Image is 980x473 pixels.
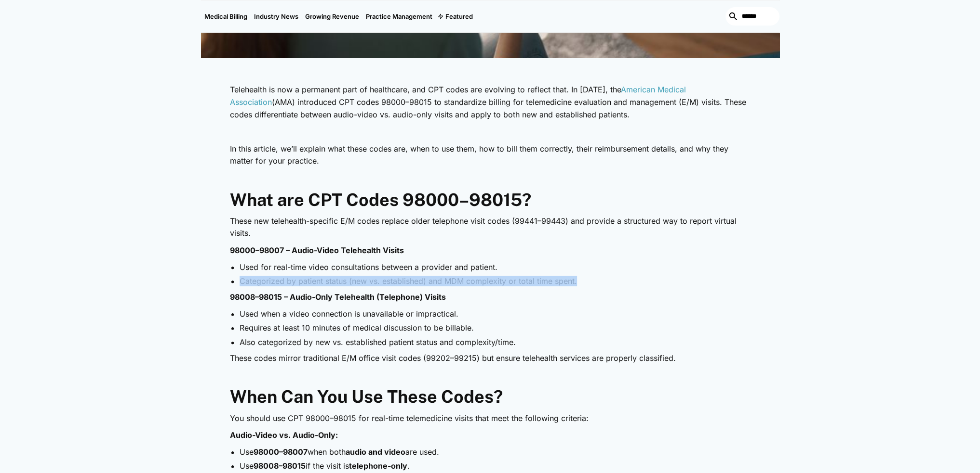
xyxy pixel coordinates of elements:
[240,262,751,272] li: Used for real-time video consultations between a provider and patient.
[230,85,686,107] a: American Medical Association
[436,0,476,32] div: Featured
[240,276,751,286] li: Categorized by patient status (new vs. established) and MDM complexity or total time spent.
[302,0,362,32] a: Growing Revenue
[240,322,751,333] li: Requires at least 10 minutes of medical discussion to be billable.
[230,352,751,365] p: These codes mirror traditional E/M office visit codes (99202–99215) but ensure telehealth service...
[230,386,503,407] strong: When Can You Use These Codes?
[240,337,751,347] li: Also categorized by new vs. established patient status and complexity/time.
[251,0,302,32] a: Industry News
[240,460,751,471] li: Use if the visit is .
[230,430,338,440] strong: Audio-Video vs. Audio-Only:
[240,308,751,319] li: Used when a video connection is unavailable or impractical.
[230,412,751,425] p: You should use CPT 98000–98015 for real-time telemedicine visits that meet the following criteria:
[230,215,751,240] p: These new telehealth-specific E/M codes replace older telephone visit codes (99441–99443) and pro...
[230,190,531,210] strong: What are CPT Codes 98000–98015?
[445,13,473,20] div: Featured
[230,292,446,302] strong: 98008–98015 – Audio-Only Telehealth (Telephone) Visits
[230,143,751,167] p: In this article, we’ll explain what these codes are, when to use them, how to bill them correctly...
[230,84,751,121] p: Telehealth is now a permanent part of healthcare, and CPT codes are evolving to reflect that. In ...
[254,461,306,471] strong: 98008–98015
[230,172,751,185] p: ‍
[240,447,751,457] li: Use when both are used.
[230,370,751,382] p: ‍
[362,0,436,32] a: Practice Management
[230,126,751,138] p: ‍
[201,0,251,32] a: Medical Billing
[254,447,308,457] strong: 98000–98007
[230,245,404,255] strong: 98000–98007 – Audio-Video Telehealth Visits
[349,461,407,471] strong: telephone-only
[346,447,405,457] strong: audio and video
